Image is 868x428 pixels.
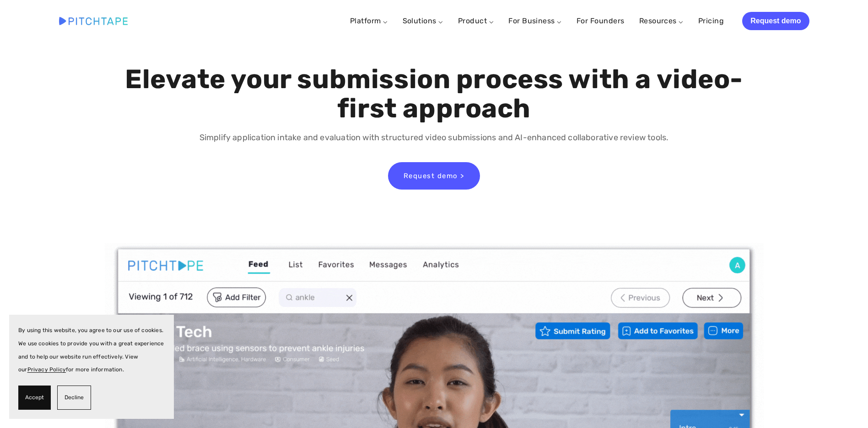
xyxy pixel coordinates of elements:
a: For Business ⌵ [508,16,562,25]
span: Accept [25,391,44,404]
p: By using this website, you agree to our use of cookies. We use cookies to provide you with a grea... [18,324,165,376]
a: Solutions ⌵ [403,16,443,25]
a: Privacy Policy [27,366,66,373]
img: Pitchtape | Video Submission Management Software [59,17,128,25]
a: Resources ⌵ [639,16,684,25]
span: Decline [65,391,84,404]
button: Decline [57,386,91,410]
a: Request demo [742,12,809,30]
a: Product ⌵ [458,16,494,25]
a: Platform ⌵ [350,16,388,25]
a: Pricing [698,13,724,29]
section: Cookie banner [9,315,174,419]
a: For Founders [577,13,625,29]
a: Request demo > [388,162,480,190]
p: Simplify application intake and evaluation with structured video submissions and AI-enhanced coll... [123,131,745,144]
h1: Elevate your submission process with a video-first approach [123,65,745,123]
iframe: Chat Widget [822,384,868,428]
button: Accept [18,386,51,410]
